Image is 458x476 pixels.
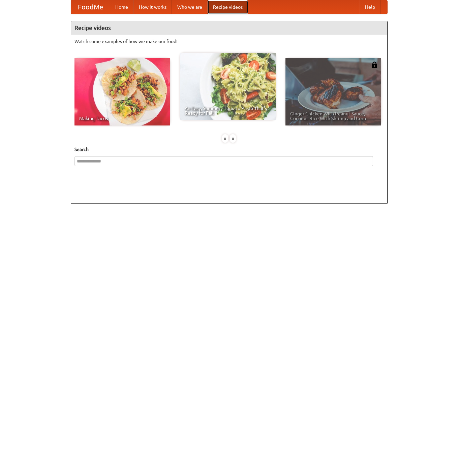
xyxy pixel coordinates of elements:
h5: Search [74,146,384,153]
a: FoodMe [71,0,110,14]
h4: Recipe videos [71,21,387,35]
a: An Easy, Summery Tomato Pasta That's Ready for Fall [180,53,276,120]
a: Home [110,0,133,14]
p: Watch some examples of how we make our food! [74,38,384,45]
a: Help [360,0,380,14]
div: » [230,134,236,143]
a: Recipe videos [208,0,248,14]
a: Who we are [172,0,208,14]
div: « [222,134,228,143]
span: An Easy, Summery Tomato Pasta That's Ready for Fall [185,106,271,115]
span: Making Tacos [79,116,165,121]
a: How it works [133,0,172,14]
img: 483408.png [371,62,378,68]
a: Making Tacos [74,58,170,125]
